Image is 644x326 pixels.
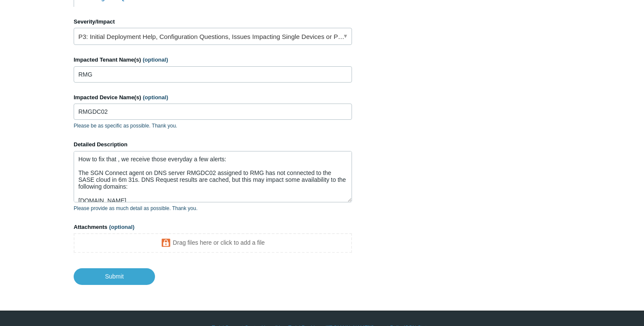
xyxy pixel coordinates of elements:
input: Submit [74,268,155,285]
label: Detailed Description [74,140,352,149]
a: P3: Initial Deployment Help, Configuration Questions, Issues Impacting Single Devices or Past Out... [74,28,352,45]
label: Attachments [74,223,352,231]
label: Impacted Tenant Name(s) [74,56,352,64]
p: Please provide as much detail as possible. Thank you. [74,204,352,212]
span: (optional) [143,94,168,101]
p: Please be as specific as possible. Thank you. [74,122,352,130]
span: (optional) [143,56,168,63]
label: Severity/Impact [74,18,352,26]
label: Impacted Device Name(s) [74,93,352,102]
span: (optional) [109,224,134,230]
